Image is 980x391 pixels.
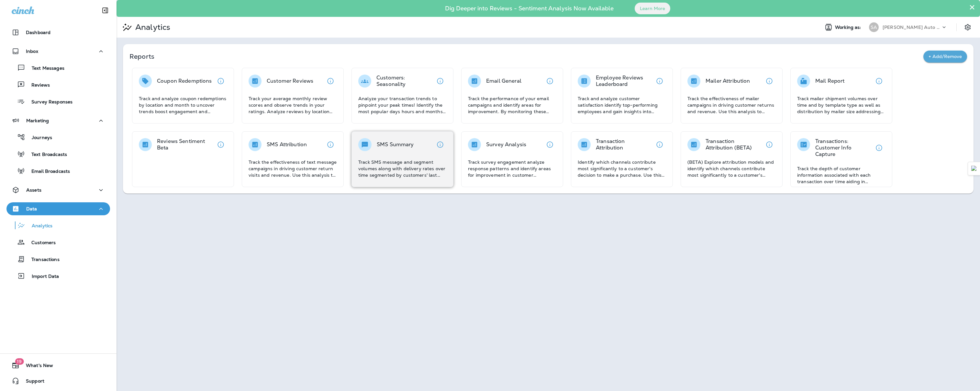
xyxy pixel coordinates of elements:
[324,138,337,151] button: View details
[25,169,70,175] p: Email Broadcasts
[434,75,447,88] button: View details
[376,75,434,88] p: Customers: Seasonality
[873,141,885,154] button: View details
[971,166,977,172] img: Detect Auto
[25,65,64,72] p: Text Messages
[157,138,214,151] p: Reviews Sentiment Beta
[486,78,521,84] p: Email General
[706,138,763,151] p: Transaction Attribution (BETA)
[6,147,110,161] button: Text Broadcasts
[358,95,447,115] p: Analyze your transaction trends to pinpoint your peak times! Identify the most popular days hours...
[6,95,110,108] button: Survey Responses
[653,75,666,88] button: View details
[324,75,337,88] button: View details
[923,51,967,63] button: + Add/Remove
[596,138,653,151] p: Transaction Attribution
[543,75,556,88] button: View details
[596,75,653,88] p: Employee Reviews Leaderboard
[883,25,941,30] p: [PERSON_NAME] Auto Service & Tire Pros
[6,45,110,58] button: Inbox
[6,359,110,372] button: 19What's New
[26,206,37,211] p: Data
[214,138,227,151] button: View details
[25,223,52,229] p: Analytics
[687,95,776,115] p: Track the effectiveness of mailer campaigns in driving customer returns and revenue. Use this ana...
[468,159,556,178] p: Track survey engagement analyze response patterns and identify areas for improvement in customer ...
[358,159,447,178] p: Track SMS message and segment volumes along with delivery rates over time segmented by customers'...
[6,61,110,75] button: Text Messages
[6,235,110,249] button: Customers
[706,78,750,84] p: Mailer Attribution
[214,75,227,88] button: View details
[6,114,110,127] button: Marketing
[6,164,110,178] button: Email Broadcasts
[763,138,776,151] button: View details
[797,95,885,115] p: Track mailer shipment volumes over time and by template type as well as distribution by mailer si...
[873,75,885,88] button: View details
[653,138,666,151] button: View details
[962,21,974,33] button: Settings
[835,25,863,30] span: Working as:
[6,78,110,91] button: Reviews
[139,95,227,115] p: Track and analyze coupon redemptions by location and month to uncover trends boost engagement and...
[19,378,44,386] span: Support
[6,130,110,144] button: Journeys
[26,118,49,123] p: Marketing
[25,152,67,158] p: Text Broadcasts
[635,3,670,14] button: Learn More
[249,95,337,115] p: Track your average monthly review scores and observe trends in your ratings. Analyze reviews by l...
[426,7,632,9] p: Dig Deeper into Reviews - Sentiment Analysis Now Available
[468,95,556,115] p: Track the performance of your email campaigns and identify areas for improvement. By monitoring t...
[6,252,110,266] button: Transactions
[486,141,526,148] p: Survey Analysis
[6,26,110,39] button: Dashboard
[19,363,53,371] span: What's New
[578,95,666,115] p: Track and analyze customer satisfaction identify top-performing employees and gain insights into ...
[969,2,975,12] button: Close
[25,274,59,280] p: Import Data
[6,269,110,283] button: Import Data
[25,257,60,263] p: Transactions
[434,138,447,151] button: View details
[687,159,776,178] p: (BETA) Explore attribution models and identify which channels contribute most significantly to a ...
[267,78,313,84] p: Customer Reviews
[869,22,879,32] div: SA
[26,49,38,54] p: Inbox
[543,138,556,151] button: View details
[815,78,845,84] p: Mail Report
[578,159,666,178] p: Identify which channels contribute most significantly to a customer's decision to make a purchase...
[6,184,110,196] button: Assets
[815,138,873,158] p: Transactions: Customer Info Capture
[25,99,72,105] p: Survey Responses
[6,219,110,232] button: Analytics
[26,187,41,193] p: Assets
[129,52,923,61] p: Reports
[26,30,50,35] p: Dashboard
[25,135,52,141] p: Journeys
[763,75,776,88] button: View details
[377,141,414,148] p: SMS Summary
[25,82,50,89] p: Reviews
[15,358,24,365] span: 19
[6,202,110,215] button: Data
[797,165,885,185] p: Track the depth of customer information associated with each transaction over time aiding in asse...
[25,240,56,246] p: Customers
[6,374,110,387] button: Support
[96,4,114,17] button: Collapse Sidebar
[157,78,212,84] p: Coupon Redemptions
[249,159,337,178] p: Track the effectiveness of text message campaigns in driving customer return visits and revenue. ...
[133,22,170,32] p: Analytics
[267,141,307,148] p: SMS Attribution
